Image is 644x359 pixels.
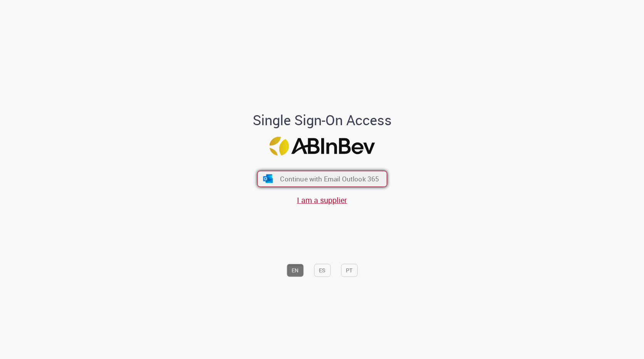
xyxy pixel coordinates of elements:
[280,174,379,183] span: Continue with Email Outlook 365
[257,171,387,187] button: ícone Azure/Microsoft 360 Continue with Email Outlook 365
[314,264,330,277] button: ES
[287,264,304,277] button: EN
[215,112,429,128] h1: Single Sign-On Access
[297,195,347,205] a: I am a supplier
[269,137,375,156] img: Logo ABInBev
[262,174,273,183] img: ícone Azure/Microsoft 360
[341,264,357,277] button: PT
